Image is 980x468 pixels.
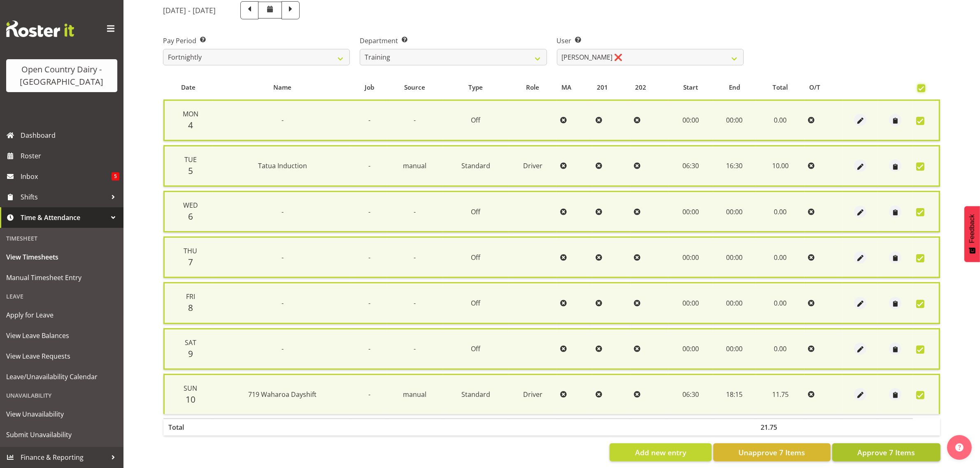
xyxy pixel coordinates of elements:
[368,116,370,125] span: -
[443,100,508,141] td: Off
[282,299,284,308] span: -
[469,83,483,92] span: Type
[968,214,976,243] span: Feedback
[368,390,370,399] span: -
[185,338,196,347] span: Sat
[635,83,646,92] span: 202
[21,170,112,183] span: Inbox
[713,328,756,370] td: 00:00
[443,145,508,187] td: Standard
[955,443,964,452] img: help-xxl-2.png
[188,302,193,313] span: 8
[443,236,508,278] td: Off
[756,282,805,324] td: 0.00
[756,328,805,370] td: 0.00
[713,191,756,232] td: 00:00
[112,172,119,181] span: 5
[188,165,193,176] span: 5
[2,366,121,387] a: Leave/Unavailability Calendar
[2,288,121,305] div: Leave
[523,161,542,170] span: Driver
[188,211,193,222] span: 6
[756,100,805,141] td: 0.00
[597,83,608,92] span: 201
[282,253,284,262] span: -
[2,230,121,247] div: Timesheet
[668,374,713,414] td: 06:30
[729,83,740,92] span: End
[6,251,117,263] span: View Timesheets
[6,271,117,284] span: Manual Timesheet Entry
[403,390,427,399] span: manual
[258,161,307,170] span: Tatua Induction
[668,328,713,370] td: 00:00
[414,299,416,308] span: -
[2,247,121,267] a: View Timesheets
[2,305,121,325] a: Apply for Leave
[405,83,426,92] span: Source
[163,6,216,15] h5: [DATE] - [DATE]
[2,404,121,424] a: View Unavailability
[713,282,756,324] td: 00:00
[368,161,370,170] span: -
[713,374,756,414] td: 18:15
[773,83,788,92] span: Total
[561,83,571,92] span: MA
[414,253,416,262] span: -
[188,256,193,268] span: 7
[756,145,805,187] td: 10.00
[163,36,350,46] label: Pay Period
[2,267,121,288] a: Manual Timesheet Entry
[360,36,547,46] label: Department
[2,424,121,445] a: Submit Unavailability
[282,116,284,125] span: -
[14,63,109,88] div: Open Country Dairy - [GEOGRAPHIC_DATA]
[184,246,197,255] span: Thu
[181,83,196,92] span: Date
[756,191,805,232] td: 0.00
[186,292,195,301] span: Fri
[635,447,686,458] span: Add new entry
[282,344,284,353] span: -
[443,191,508,232] td: Off
[6,429,117,441] span: Submit Unavailability
[557,36,744,46] label: User
[713,145,756,187] td: 16:30
[668,145,713,187] td: 06:30
[713,443,831,461] button: Unapprove 7 Items
[368,299,370,308] span: -
[6,21,74,37] img: Rosterit website logo
[21,451,107,463] span: Finance & Reporting
[414,116,416,125] span: -
[668,191,713,232] td: 00:00
[857,447,915,458] span: Approve 7 Items
[832,443,940,461] button: Approve 7 Items
[414,344,416,353] span: -
[21,211,107,224] span: Time & Attendance
[6,350,117,362] span: View Leave Requests
[610,443,711,461] button: Add new entry
[443,282,508,324] td: Off
[810,83,821,92] span: O/T
[21,129,119,141] span: Dashboard
[184,384,197,393] span: Sun
[403,161,427,170] span: manual
[756,236,805,278] td: 0.00
[713,100,756,141] td: 00:00
[368,253,370,262] span: -
[163,418,213,436] th: Total
[668,282,713,324] td: 00:00
[964,206,980,262] button: Feedback - Show survey
[443,328,508,370] td: Off
[282,207,284,216] span: -
[188,348,193,359] span: 9
[365,83,374,92] span: Job
[6,309,117,321] span: Apply for Leave
[6,408,117,420] span: View Unavailability
[683,83,698,92] span: Start
[21,191,107,203] span: Shifts
[756,418,805,436] th: 21.75
[443,374,508,414] td: Standard
[248,390,317,399] span: 719 Waharoa Dayshift
[2,387,121,404] div: Unavailability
